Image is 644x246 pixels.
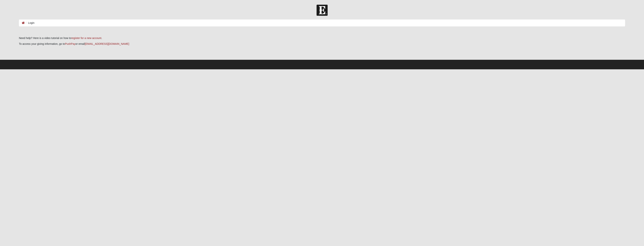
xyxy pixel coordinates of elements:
a: register for a new account [71,37,101,40]
li: Login [25,21,34,25]
a: PushPay [65,42,75,45]
p: Need help? Here is a video tutorial on how to . [19,36,625,40]
a: [EMAIL_ADDRESS][DOMAIN_NAME] [85,42,129,45]
p: To access your giving information, go to or email [19,42,625,46]
img: Church of Eleven22 Logo [317,5,328,16]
